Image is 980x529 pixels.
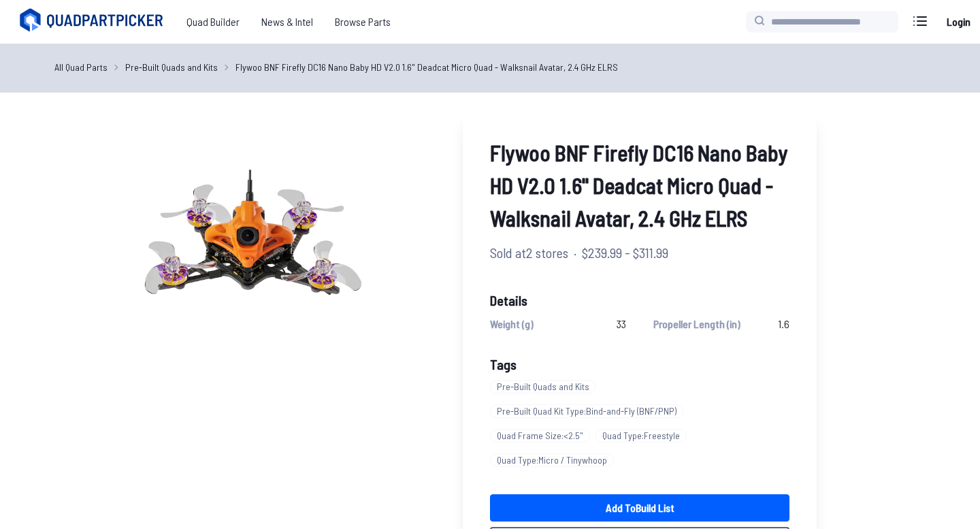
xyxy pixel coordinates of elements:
span: Propeller Length (in) [653,316,740,332]
a: Quad Frame Size:<2.5" [490,423,595,448]
a: All Quad Parts [54,60,108,74]
img: image [120,109,381,370]
a: Quad Type:Freestyle [595,423,692,448]
span: $239.99 - $311.99 [582,242,668,263]
a: Login [942,8,975,35]
a: Browse Parts [324,8,402,35]
a: Pre-Built Quads and Kits [125,60,218,74]
a: Pre-Built Quads and Kits [490,374,602,399]
span: 33 [617,316,626,332]
a: Quad Type:Micro / Tinywhoop [490,448,619,472]
a: Quad Builder [176,8,250,35]
span: Pre-Built Quads and Kits [490,380,596,394]
a: News & Intel [250,8,324,35]
a: Pre-Built Quad Kit Type:Bind-and-Fly (BNF/PNP) [490,399,689,423]
span: Weight (g) [490,316,534,332]
span: Details [490,290,789,310]
span: · [574,242,576,263]
span: Quad Type : Freestyle [595,429,687,443]
span: Sold at 2 stores [490,242,568,263]
a: Flywoo BNF Firefly DC16 Nano Baby HD V2.0 1.6" Deadcat Micro Quad - Walksnail Avatar, 2.4 GHz ELRS [235,60,618,74]
span: Pre-Built Quad Kit Type : Bind-and-Fly (BNF/PNP) [490,404,683,418]
a: Add toBuild List [490,494,789,522]
span: Tags [490,356,517,372]
span: Quad Frame Size : <2.5" [490,429,590,443]
span: Flywoo BNF Firefly DC16 Nano Baby HD V2.0 1.6" Deadcat Micro Quad - Walksnail Avatar, 2.4 GHz ELRS [490,136,789,234]
span: Quad Type : Micro / Tinywhoop [490,453,614,467]
span: 1.6 [778,316,789,332]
